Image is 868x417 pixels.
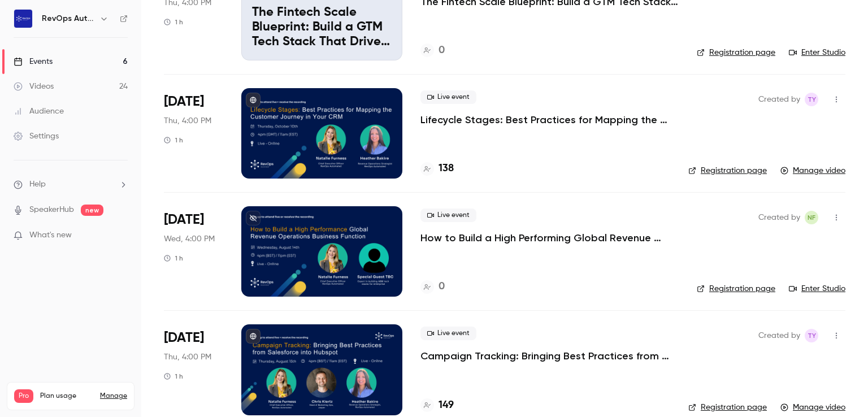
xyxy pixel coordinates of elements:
h4: 0 [439,43,445,58]
div: 1 h [164,136,183,145]
a: Manage video [780,402,845,413]
a: Manage video [780,165,845,176]
div: Audience [14,106,64,117]
span: Help [29,179,46,190]
span: Created by [758,211,800,224]
span: Live event [420,208,476,222]
a: Enter Studio [789,47,845,58]
a: Registration page [688,402,767,413]
h6: RevOps Automated [42,13,95,24]
a: Manage [100,392,127,401]
div: Oct 10 Thu, 11:00 AM (America/New York) [164,88,223,179]
li: help-dropdown-opener [14,179,128,190]
a: Registration page [697,47,775,58]
span: Pro [14,389,33,403]
a: Campaign Tracking: Bringing Best Practices from Salesforce into HubSpot [420,349,670,363]
span: NF [808,211,815,224]
span: Wed, 4:00 PM [164,233,215,245]
div: 1 h [164,18,183,27]
span: Thu, 4:00 PM [164,351,211,363]
span: Plan usage [40,392,93,401]
div: Events [14,56,53,67]
span: new [81,205,103,216]
div: 1 h [164,372,183,381]
a: 138 [420,161,454,176]
span: Created by [758,93,800,106]
span: Live event [420,327,476,340]
a: Registration page [688,165,767,176]
h4: 138 [439,161,454,176]
div: Aug 15 Thu, 11:00 AM (America/New York) [164,324,223,415]
div: Videos [14,81,54,92]
span: TY [808,93,816,106]
span: Tani Yalamanchili [805,93,818,106]
a: How to Build a High Performing Global Revenue Operations Business Function [420,231,679,245]
iframe: Noticeable Trigger [114,231,128,241]
h4: 149 [439,398,454,413]
span: Live event [420,90,476,104]
span: Natalie Furness [805,211,818,224]
a: Registration page [697,283,775,294]
h4: 0 [439,279,445,294]
span: [DATE] [164,211,204,229]
a: Lifecycle Stages: Best Practices for Mapping the Customer Journey in Your CRM [420,113,670,127]
span: Tani Yalamanchili [805,329,818,342]
a: 0 [420,279,445,294]
img: RevOps Automated [14,10,32,28]
a: Enter Studio [789,283,845,294]
a: SpeakerHub [29,204,74,216]
div: Settings [14,131,59,142]
span: Created by [758,329,800,342]
p: The Fintech Scale Blueprint: Build a GTM Tech Stack That Drives Hypergrowth (Without Breaking Ops) [252,6,392,49]
a: 149 [420,398,454,413]
span: What's new [29,229,72,241]
span: TY [808,329,816,342]
span: [DATE] [164,93,204,111]
a: 0 [420,43,445,58]
div: 1 h [164,254,183,263]
div: Sep 18 Wed, 4:00 PM (Europe/London) [164,206,223,297]
span: [DATE] [164,329,204,347]
span: Thu, 4:00 PM [164,115,211,127]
